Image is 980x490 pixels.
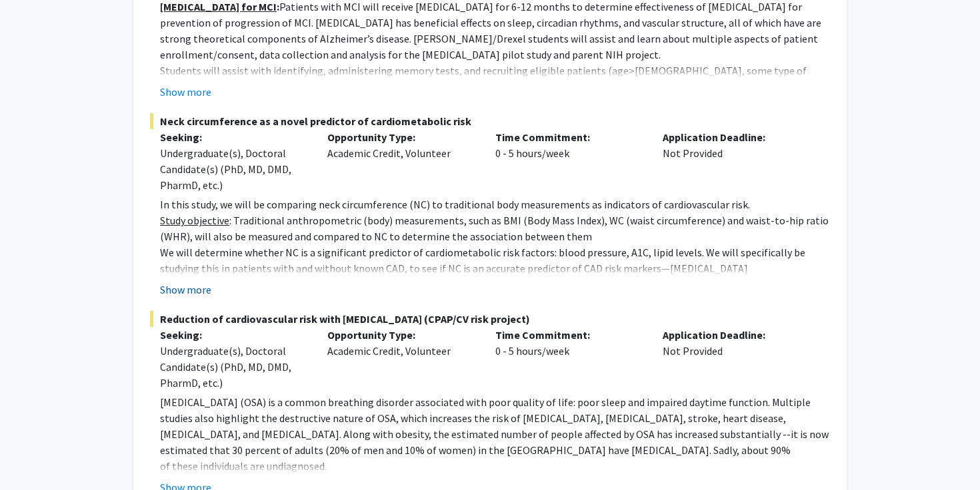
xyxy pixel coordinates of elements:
[160,212,830,244] p: : Traditional anthropometric (body) measurements, such as BMI (Body Mass Index), WC (waist circum...
[160,84,211,100] button: Show more
[160,394,830,474] p: [MEDICAL_DATA] (OSA) is a common breathing disorder associated with poor quality of life: poor sl...
[327,327,475,343] p: Opportunity Type:
[160,343,307,391] div: Undergraduate(s), Doctoral Candidate(s) (PhD, MD, DMD, PharmD, etc.)
[160,129,307,145] p: Seeking:
[160,63,830,95] p: Students will assist with identifying, administering memory tests, and recruiting eligible patien...
[10,430,57,480] iframe: Chat
[663,129,810,145] p: Application Deadline:
[663,327,810,343] p: Application Deadline:
[160,145,307,193] div: Undergraduate(s), Doctoral Candidate(s) (PhD, MD, DMD, PharmD, etc.)
[653,327,820,391] div: Not Provided
[160,214,229,227] u: Study objective
[160,327,307,343] p: Seeking:
[160,244,830,292] p: We will determine whether NC is a significant predictor of cardiometabolic risk factors: blood pr...
[653,129,820,193] div: Not Provided
[150,311,830,327] span: Reduction of cardiovascular risk with [MEDICAL_DATA] (CPAP/CV risk project)
[160,282,211,298] button: Show more
[317,129,485,193] div: Academic Credit, Volunteer
[495,129,643,145] p: Time Commitment:
[317,327,485,391] div: Academic Credit, Volunteer
[150,113,830,129] span: Neck circumference as a novel predictor of cardiometabolic risk
[485,129,653,193] div: 0 - 5 hours/week
[160,196,830,212] p: In this study, we will be comparing neck circumference (NC) to traditional body measurements as i...
[485,327,653,391] div: 0 - 5 hours/week
[327,129,475,145] p: Opportunity Type:
[495,327,643,343] p: Time Commitment:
